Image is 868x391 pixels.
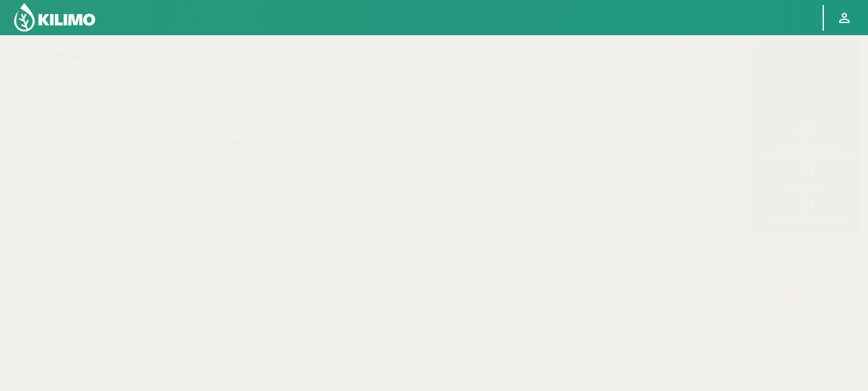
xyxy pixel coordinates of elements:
span: 38 [686,314,695,326]
span: 1 mm [697,291,717,303]
div: Riego [763,109,851,118]
div: BH Tabla [763,181,851,190]
button: Temporadas pasadas [759,192,855,228]
p: Editar [828,353,851,367]
span: [DATE] [670,301,690,312]
p: Índice de vegetación [13,247,109,262]
span: 1 [686,282,691,294]
button: Carga mensual [759,120,855,156]
p: Eliminar [784,353,813,367]
span: Real: [670,283,686,293]
button: Eliminar [779,352,818,368]
span: Efectiva [670,358,697,368]
button: Editar [824,286,855,302]
span: 27.8 mm [697,323,728,335]
span: mm [695,348,709,360]
button: Editar [824,352,855,368]
text: 1.4 [187,301,196,309]
span: mm [695,315,709,326]
span: Real: [670,316,686,326]
a: Coeficiente de cultivo [528,276,624,298]
p: Editar [828,319,851,334]
button: Editar [824,319,855,335]
button: Eliminar [779,286,818,302]
span: 13 mm [697,356,722,369]
span: [DATE] [670,367,690,378]
span: Efectiva [670,325,697,335]
button: BH Tabla [759,156,855,191]
p: Editar [828,287,851,301]
span: mm [691,282,705,294]
div: Temporadas pasadas [763,217,851,226]
p: Balance Hídrico [179,136,252,151]
span: 13 [686,347,695,360]
p: Datos del sector [19,47,153,63]
p: Eliminar [784,319,813,334]
span: [DATE] [670,334,690,345]
p: Eliminar [784,287,813,301]
div: Precipitaciones [763,73,851,82]
button: Eliminar [779,319,818,335]
button: Precipitaciones [759,47,855,83]
a: Evapotranspiración [435,276,525,298]
span: Real: [670,349,686,359]
span: Efectiva [670,292,697,302]
text: 1 [192,359,196,367]
text: 1.2 [187,330,196,338]
h4: Actividades [654,257,709,269]
img: Kilimo [13,2,97,33]
div: Carga mensual [763,145,851,154]
p: Coeficiente de cultivo (Kc) [179,247,303,262]
button: Riego [759,83,855,119]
